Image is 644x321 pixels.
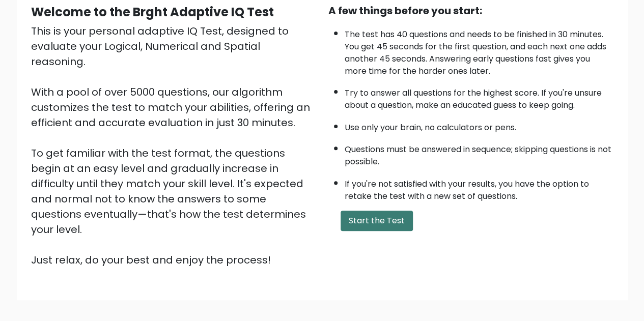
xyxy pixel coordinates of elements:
li: Use only your brain, no calculators or pens. [345,116,613,134]
li: If you're not satisfied with your results, you have the option to retake the test with a new set ... [345,173,613,202]
li: The test has 40 questions and needs to be finished in 30 minutes. You get 45 seconds for the firs... [345,23,613,77]
li: Questions must be answered in sequence; skipping questions is not possible. [345,138,613,168]
li: Try to answer all questions for the highest score. If you're unsure about a question, make an edu... [345,82,613,111]
div: A few things before you start: [328,3,613,18]
div: This is your personal adaptive IQ Test, designed to evaluate your Logical, Numerical and Spatial ... [31,23,316,268]
b: Welcome to the Brght Adaptive IQ Test [31,4,274,20]
button: Start the Test [341,211,413,231]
